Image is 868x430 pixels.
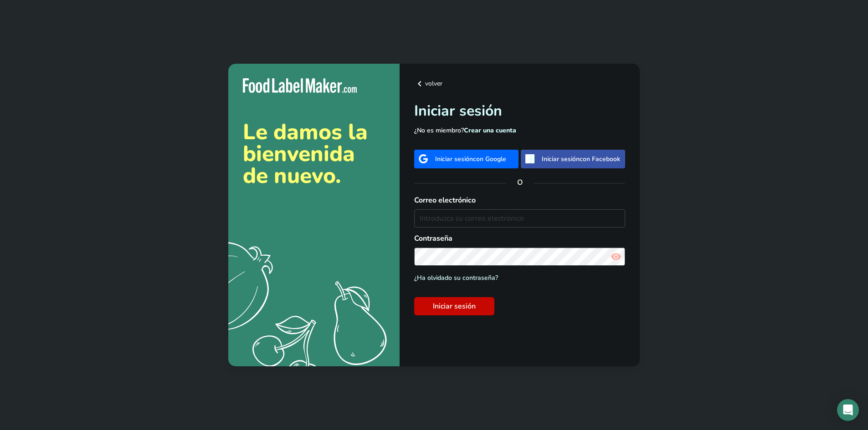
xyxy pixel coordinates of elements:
a: volver [414,78,625,89]
span: Iniciar sesión [433,301,476,312]
h2: Le damos la bienvenida de nuevo. [243,121,385,187]
button: Iniciar sesión [414,297,494,315]
span: O [506,169,534,196]
label: Contraseña [414,233,625,244]
div: Iniciar sesión [435,154,506,164]
img: Food Label Maker [243,78,357,93]
span: con Google [473,155,506,163]
a: Crear una cuenta [464,126,516,135]
a: ¿Ha olvidado su contraseña? [414,273,498,283]
h1: Iniciar sesión [414,100,625,122]
p: ¿No es miembro? [414,126,625,135]
label: Correo electrónico [414,195,625,206]
div: Iniciar sesión [542,154,620,164]
input: Introduzca su correo electrónico [414,209,625,228]
div: Open Intercom Messenger [837,399,859,421]
span: con Facebook [580,155,620,163]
